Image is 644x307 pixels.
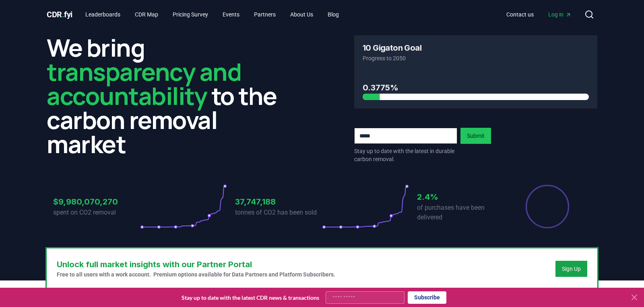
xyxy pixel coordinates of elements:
[363,82,589,94] h3: 0.3775%
[284,7,320,22] a: About Us
[47,55,241,112] span: transparency and accountability
[166,7,215,22] a: Pricing Survey
[128,7,165,22] a: CDR Map
[417,191,504,203] h3: 2.4%
[57,270,335,278] p: Free to all users with a work account. Premium options available for Data Partners and Platform S...
[525,184,570,229] div: Percentage of sales delivered
[57,258,335,270] h3: Unlock full market insights with our Partner Portal
[417,203,504,222] p: of purchases have been delivered
[562,265,581,273] a: Sign Up
[460,128,491,144] button: Submit
[216,7,246,22] a: Events
[62,10,64,19] span: .
[542,7,578,22] a: Log in
[363,44,421,52] h3: 10 Gigaton Goal
[555,261,587,277] button: Sign Up
[363,54,589,62] p: Progress to 2050
[235,208,322,217] p: tonnes of CO2 has been sold
[500,7,540,22] a: Contact us
[248,7,282,22] a: Partners
[500,7,578,22] nav: Main
[53,208,140,217] p: spent on CO2 removal
[548,10,572,18] span: Log in
[79,7,345,22] nav: Main
[321,7,345,22] a: Blog
[235,196,322,208] h3: 37,747,188
[47,10,72,19] span: CDR fyi
[354,147,457,163] p: Stay up to date with the latest in durable carbon removal.
[47,35,290,156] h2: We bring to the carbon removal market
[53,196,140,208] h3: $9,980,070,270
[79,7,127,22] a: Leaderboards
[47,9,72,20] a: CDR.fyi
